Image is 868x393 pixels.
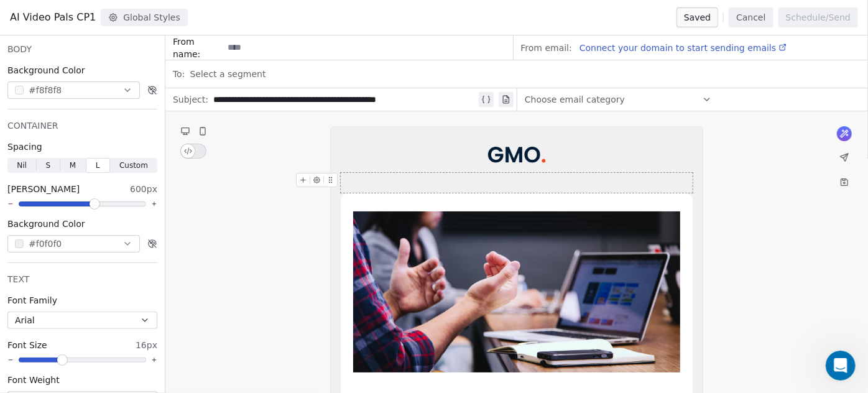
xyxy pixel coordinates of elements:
span: Font Size [7,339,47,351]
span: Background Color [7,64,85,76]
button: #f0f0f0 [7,235,140,252]
span: Background Color [7,218,85,230]
button: Send a message… [213,293,233,313]
b: [EMAIL_ADDRESS][DOMAIN_NAME] [20,190,119,212]
button: Cancel [729,7,773,27]
div: Our usual reply time 🕒 [20,220,194,244]
div: You’ll get replies here and in your email:✉️[EMAIL_ADDRESS][DOMAIN_NAME]Our usual reply time🕒1 da... [10,157,204,252]
div: Fin • 1h ago [20,254,66,262]
button: Upload attachment [59,298,69,308]
button: Gif picker [39,298,49,308]
b: 1 day [30,233,57,243]
div: I found your information on AppSumo. Can you offer me the same deal that [PERSON_NAME] just had g... [45,72,239,147]
button: Saved [676,7,718,27]
span: Nil [17,160,27,171]
div: I found your information on AppSumo. Can you offer me the same deal that [PERSON_NAME] just had g... [55,79,229,140]
span: S [45,160,50,171]
span: 16px [136,339,157,351]
h1: Fin [60,12,75,21]
span: Font Weight [7,374,60,386]
img: Profile image for Fin [35,7,55,27]
span: Spacing [7,141,42,153]
button: Emoji picker [19,298,29,308]
span: Connect your domain to start sending emails [579,43,776,53]
span: [PERSON_NAME] [7,183,80,195]
button: #f8f8f8 [7,81,140,99]
button: Global Styles [101,9,188,26]
button: Home [217,5,241,29]
div: BODY [7,43,157,55]
span: Arial [15,314,35,326]
button: Schedule/Send [778,7,858,27]
span: From email: [521,42,572,54]
div: Scott says… [10,72,239,157]
a: Connect your domain to start sending emails [575,40,787,55]
span: #f8f8f8 [29,84,62,97]
div: Fin says… [10,157,239,279]
div: CONTAINER [7,119,157,132]
iframe: Intercom live chat [826,351,856,381]
span: To: [173,68,185,80]
span: Custom [119,160,148,171]
span: Select a segment [190,68,265,80]
button: go back [8,5,32,29]
span: #f0f0f0 [29,238,62,251]
span: 600px [130,183,157,195]
span: Subject: [173,93,208,109]
span: Choose email category [525,93,625,106]
span: From name: [173,35,223,60]
div: You’ll get replies here and in your email: ✉️ [20,165,194,213]
span: Font Family [7,294,57,307]
textarea: Message… [11,272,238,293]
div: TEXT [7,273,157,285]
span: AI Video Pals CP1 [10,10,96,25]
span: M [70,160,76,171]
